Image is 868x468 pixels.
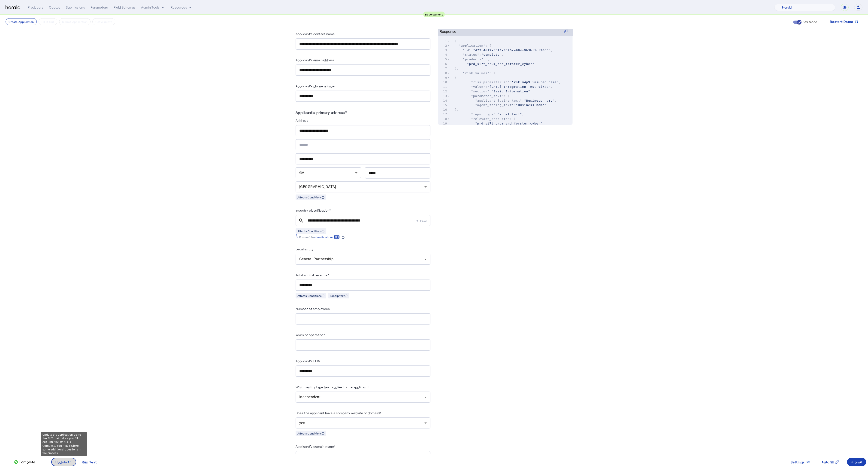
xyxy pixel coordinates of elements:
[455,76,457,79] span: {
[455,94,510,98] span: : {
[455,58,490,61] span: : [
[296,119,308,122] label: Address
[296,431,326,436] div: Affects Conditions
[471,94,504,98] span: "parameter_text"
[787,458,814,466] button: Settings
[455,39,457,43] span: {
[299,395,321,399] span: Independent
[6,5,20,10] img: Herald Logo
[314,235,340,239] a: /classifications
[296,333,325,337] label: Years of operation*
[475,103,514,107] span: "agent_facing_text"
[455,99,557,102] span: : ,
[463,58,483,61] span: "products"
[438,43,448,48] div: 2
[471,85,485,88] span: "value"
[438,98,448,103] div: 14
[296,110,347,115] label: Applicant's primary address*
[296,32,335,36] label: Applicant's contact name
[455,103,547,107] span: :
[471,112,496,116] span: "input_type"
[438,71,448,76] div: 8
[455,117,516,121] span: : [
[455,80,561,84] span: : ,
[455,44,492,47] span: : {
[299,185,336,189] span: [GEOGRAPHIC_DATA]
[296,247,314,251] label: Legal entity
[59,18,91,25] button: Submit Application
[141,5,165,10] button: internal dropdown menu
[438,85,448,89] div: 11
[524,99,555,102] span: "Business name"
[438,103,448,107] div: 15
[498,112,522,116] span: "short_text"
[82,460,97,465] div: Run Test
[78,458,100,466] button: Run Test
[299,235,345,239] div: Powered by
[471,117,510,121] span: "relevant_products"
[438,39,448,43] div: 1
[299,170,304,175] span: GA
[438,121,448,126] div: 19
[55,460,68,465] span: Update
[296,58,335,62] label: Applicant's email address
[791,460,805,465] span: Settings
[438,112,448,117] div: 17
[296,208,331,212] label: Industry classification*
[851,460,863,465] div: Submit
[28,5,43,10] div: Producers
[438,27,573,115] herald-code-block: Response
[171,5,193,10] button: Resources dropdown menu
[440,29,456,34] div: Response
[438,66,448,71] div: 7
[66,5,85,10] div: Submissions
[455,112,524,116] span: : ,
[516,103,546,107] span: "Business name"
[296,293,326,298] div: Affects Conditions
[455,67,459,70] span: ],
[826,18,862,26] button: Restart Demo
[438,76,448,80] div: 9
[491,90,530,93] span: "Basic Information"
[296,444,336,448] label: Applicant's domain name*
[473,49,550,52] span: "473f4d19-85f4-45f6-a984-9b3bf1cf2063"
[847,458,866,466] button: Submit
[481,53,502,56] span: "complete"
[818,458,843,466] button: Autofill
[801,20,817,24] label: Dev Mode
[423,12,445,17] div: Development
[438,117,448,121] div: 18
[438,62,448,66] div: 6
[467,62,534,66] span: "prd_si7t_crum_and_forster_cyber"
[455,90,532,93] span: : ,
[438,57,448,62] div: 5
[296,307,330,311] label: Number of employees
[438,48,448,53] div: 3
[18,459,35,465] p: Complete
[296,385,369,389] label: Which entity type best applies to the applicant?
[39,18,57,25] button: Fill it Out
[471,80,510,84] span: "risk_parameter_id"
[471,90,489,93] span: "section"
[92,18,115,25] button: Get A Quote
[91,5,108,10] div: Parameters
[41,432,87,456] div: Update the application using the PUT method as you fill it out until the status is Complete. You ...
[487,85,551,88] span: "[DATE] Integration Test Vikas"
[6,18,37,25] button: Create Application
[438,89,448,94] div: 12
[296,194,326,200] div: Affects Conditions
[296,359,321,363] label: Applicant's FEIN
[438,94,448,98] div: 13
[51,458,76,466] button: Update
[328,293,349,298] div: Tooltip text
[830,19,853,24] span: Restart Demo
[512,80,559,84] span: "rsk_m4p9_insured_name"
[296,218,307,223] mat-icon: search
[296,84,336,88] label: Applicant's phone number
[463,53,479,56] span: "status"
[455,71,496,75] span: : [
[463,71,490,75] span: "risk_values"
[455,53,504,56] span: : ,
[455,49,553,52] span: : ,
[114,5,136,10] div: Field Schemas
